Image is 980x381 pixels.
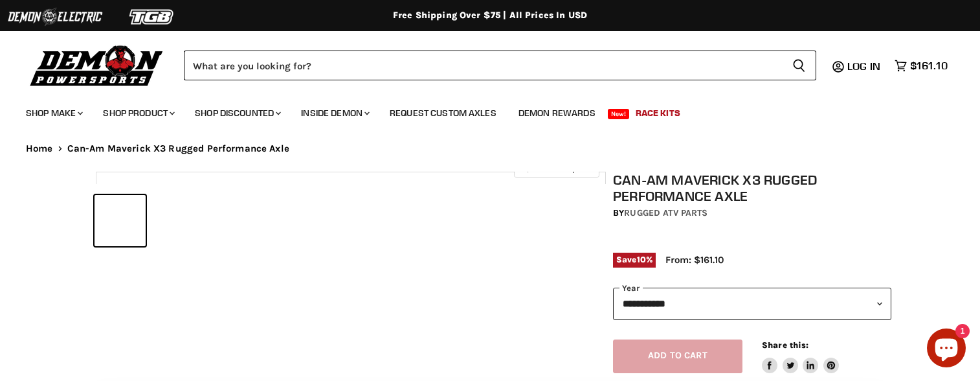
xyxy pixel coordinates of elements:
a: Shop Discounted [185,100,289,126]
img: Demon Electric Logo 2 [6,5,104,29]
span: 10 [637,255,646,264]
button: Search [782,51,816,80]
span: Click to expand [520,163,592,173]
a: Inside Demon [291,100,377,126]
span: New! [608,109,630,119]
span: $161.10 [910,60,948,72]
span: Can-Am Maverick X3 Rugged Performance Axle [67,143,289,154]
a: Shop Product [93,100,183,126]
a: $161.10 [888,56,954,75]
h1: Can-Am Maverick X3 Rugged Performance Axle [613,172,891,204]
a: Request Custom Axles [380,100,506,126]
a: Rugged ATV Parts [624,207,707,218]
form: Product [184,51,816,80]
a: Log in [841,60,888,72]
inbox-online-store-chat: Shopify online store chat [923,329,970,371]
input: Search [184,51,782,80]
a: Race Kits [626,100,690,126]
img: TGB Logo 2 [104,5,201,29]
span: Share this: [762,340,808,350]
img: Demon Powersports [26,42,168,88]
div: by [613,206,891,220]
span: From: $161.10 [665,254,724,266]
select: year [613,288,891,319]
span: Log in [847,60,880,73]
ul: Main menu [16,95,944,126]
span: Save % [613,253,656,267]
a: Home [26,143,53,154]
a: Shop Make [16,100,91,126]
aside: Share this: [762,340,839,374]
a: Demon Rewards [509,100,605,126]
button: IMAGE thumbnail [95,195,146,246]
